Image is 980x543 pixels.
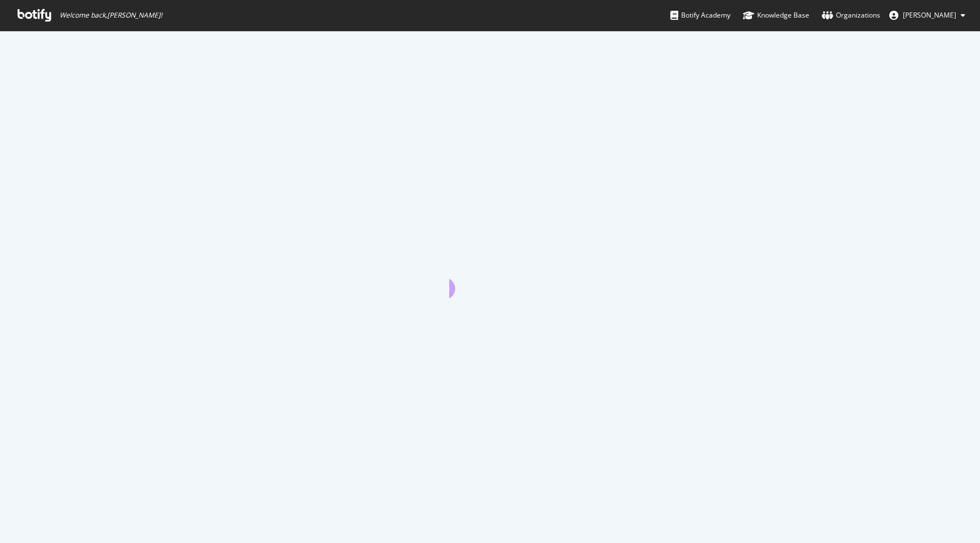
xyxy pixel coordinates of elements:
[822,10,880,21] div: Organizations
[670,10,730,21] div: Botify Academy
[743,10,809,21] div: Knowledge Base
[903,10,956,20] span: stephen frias
[880,6,974,24] button: [PERSON_NAME]
[60,11,162,20] span: Welcome back, [PERSON_NAME] !
[449,257,531,298] div: animation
